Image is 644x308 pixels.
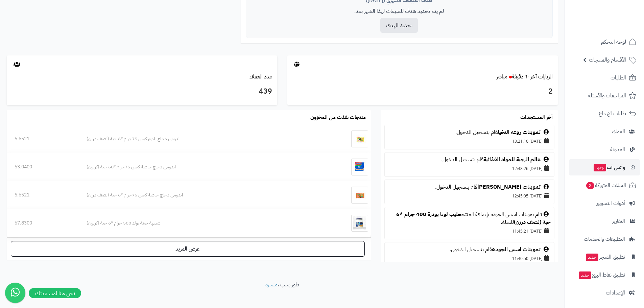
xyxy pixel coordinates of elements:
div: [DATE] 11:45:21 [388,226,551,236]
span: المدونة [610,145,625,154]
a: الزيارات آخر ٦٠ دقيقةمباشر [497,73,553,81]
a: تطبيق المتجرجديد [569,249,640,265]
div: [DATE] 11:40:50 [388,254,551,263]
a: تطبيق نقاط البيعجديد [569,267,640,283]
small: مباشر [497,73,507,81]
div: قام بتسجيل الدخول. [388,246,551,254]
span: 2 [586,182,594,189]
a: الطلبات [569,70,640,86]
span: أدوات التسويق [596,198,625,208]
a: تموينات [PERSON_NAME] [477,183,541,191]
a: عرض المزيد [11,241,365,257]
p: لم يتم تحديد هدف للمبيعات لهذا الشهر بعد. [251,7,547,15]
span: تطبيق المتجر [585,252,625,262]
img: اندومى دجاج بلدى كيس 75جرام *6 حبة (نصف درزن) [351,131,368,147]
div: [DATE] 12:45:05 [388,191,551,200]
span: الطلبات [611,73,626,82]
div: 5.6521 [15,136,71,142]
div: قام تموينات اسس الجوده بإضافة المنتج للسلة. [388,211,551,226]
div: اندومى دجاج خاصة كيس 75جرام *6 حبة (نصف درزن) [87,192,314,198]
a: حليب لونا بودرة 400 جرام *6 حبة (نصف درزن) [396,210,551,226]
img: شبيهة جبنة بوك 500 جرام *6 حبة (كرتون) [351,215,368,232]
span: السلات المتروكة [586,181,626,190]
a: عالم الرجبة للمواد الغذائية [483,156,541,164]
span: التطبيقات والخدمات [584,234,625,244]
div: [DATE] 13:21:16 [388,136,551,146]
div: 5.6521 [15,192,71,198]
a: طلبات الإرجاع [569,105,640,122]
img: اندومى دجاج خاصة كيس 75جرام *6 حبة (نصف درزن) [351,187,368,204]
div: [DATE] 12:48:26 [388,164,551,173]
a: تموينات روعه النخيل [498,128,541,136]
a: المراجعات والأسئلة [569,88,640,104]
span: الأقسام والمنتجات [589,55,626,65]
a: التقارير [569,213,640,229]
span: التقارير [612,216,625,226]
img: اندومى دجاج خاصة كيس 75جرام *60 حبة (كرتون) [351,159,368,175]
span: لوحة التحكم [601,37,626,47]
span: جديد [594,164,606,171]
div: قام بتسجيل الدخول. [388,156,551,164]
a: أدوات التسويق [569,195,640,211]
div: اندومى دجاج بلدى كيس 75جرام *6 حبة (نصف درزن) [87,136,314,142]
span: العملاء [612,127,625,136]
h3: منتجات نفذت من المخزون [310,115,366,121]
div: قام بتسجيل الدخول. [388,183,551,191]
div: قام بتسجيل الدخول. [388,128,551,136]
div: شبيهة جبنة بوك 500 جرام *6 حبة (كرتون) [87,220,314,227]
a: الإعدادات [569,285,640,301]
div: 53.0400 [15,164,71,170]
span: جديد [586,254,598,261]
img: logo-2.png [598,13,638,27]
span: وآتس آب [593,163,625,172]
h3: 439 [12,86,272,97]
span: جديد [579,271,591,279]
h3: آخر المستجدات [520,115,553,121]
a: تموينات اسس الجوده [492,245,541,254]
span: تطبيق نقاط البيع [578,270,625,280]
span: المراجعات والأسئلة [588,91,626,100]
a: العملاء [569,123,640,140]
a: متجرة [265,281,278,289]
a: السلات المتروكة2 [569,177,640,193]
h3: 2 [292,86,553,97]
a: التطبيقات والخدمات [569,231,640,247]
a: لوحة التحكم [569,34,640,50]
span: طلبات الإرجاع [599,109,626,118]
a: المدونة [569,141,640,158]
div: اندومى دجاج خاصة كيس 75جرام *60 حبة (كرتون) [87,164,314,170]
a: عدد العملاء [249,73,272,81]
button: تحديد الهدف [380,18,418,33]
span: الإعدادات [606,288,625,298]
div: 67.8300 [15,220,71,227]
a: وآتس آبجديد [569,159,640,175]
